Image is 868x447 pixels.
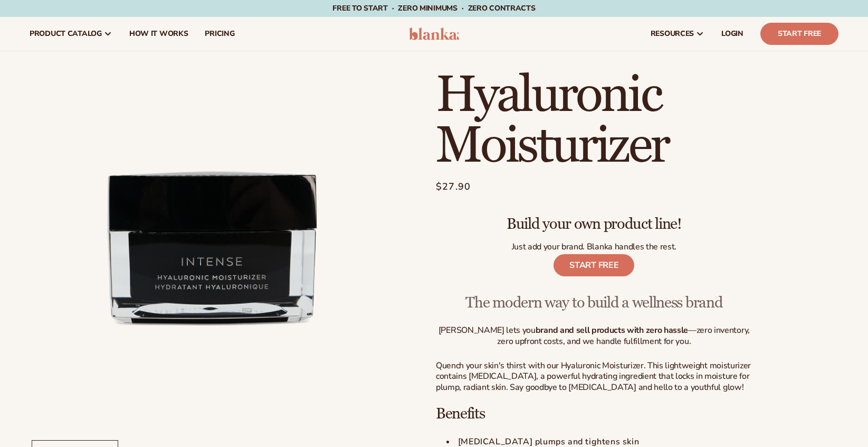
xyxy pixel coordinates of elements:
[196,17,243,51] a: pricing
[436,360,752,393] p: Quench your skin's thirst with our Hyaluronic Moisturizer. This lightweight moisturizer contains ...
[30,30,102,38] span: product catalog
[713,17,752,51] a: LOGIN
[436,180,471,194] span: $27.90
[651,30,694,38] span: resources
[436,404,485,423] span: Benefits
[760,23,838,45] a: Start Free
[436,325,752,347] p: [PERSON_NAME] lets you —zero inventory, zero upfront costs, and we handle fulfillment for you.
[332,3,535,13] span: Free to start · ZERO minimums · ZERO contracts
[21,17,121,51] a: product catalog
[205,30,234,38] span: pricing
[129,30,188,38] span: How It Works
[436,241,752,253] p: Just add your brand. Blanka handles the rest.
[409,27,459,40] img: logo
[554,254,634,276] a: START FREE
[642,17,713,51] a: resources
[436,279,752,317] p: The modern way to build a wellness brand
[721,30,743,38] span: LOGIN
[121,17,197,51] a: How It Works
[536,324,688,336] strong: brand and sell products with zero hassle
[436,204,752,234] p: Build your own product line!
[436,70,752,172] h1: Hyaluronic Moisturizer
